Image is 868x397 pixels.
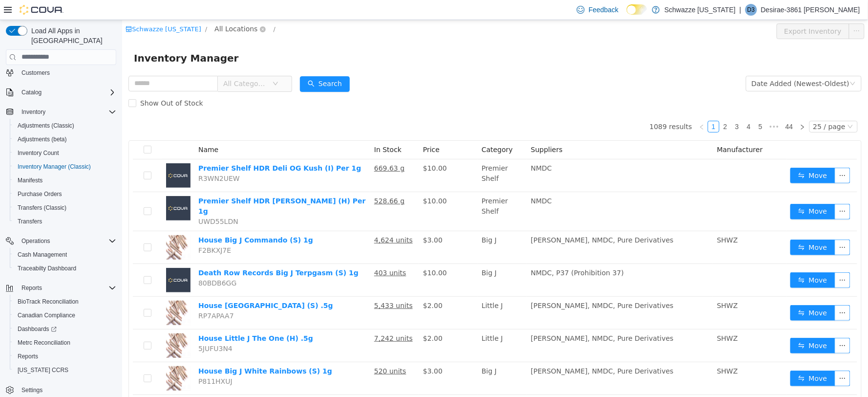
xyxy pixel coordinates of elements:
button: Inventory [18,106,49,118]
img: House Big J Commando (S) 1g hero shot [44,215,68,240]
span: NMDC [409,177,430,185]
span: SHWZ [595,314,616,322]
a: Dashboards [10,322,120,336]
td: Premier Shelf [356,172,405,211]
a: House [GEOGRAPHIC_DATA] (S) .5g [76,282,211,289]
a: Purchase Orders [14,188,66,200]
span: [PERSON_NAME], NMDC, Pure Derivatives [409,314,551,322]
button: Cash Management [10,248,120,262]
i: icon: down [728,61,734,67]
button: icon: searchSearch [178,56,228,72]
u: 7,242 units [252,314,291,322]
span: Suppliers [409,126,441,133]
span: Operations [21,237,50,245]
td: Premier Shelf [356,139,405,172]
span: Feedback [589,5,618,15]
a: Cash Management [14,249,71,261]
span: Manufacturer [595,126,641,133]
span: Inventory [18,106,116,118]
img: House Big J White Rainbows (S) 1g hero shot [44,346,68,371]
span: $2.00 [301,282,320,289]
div: Date Added (Newest-Oldest) [630,56,727,71]
button: Operations [18,235,54,247]
button: Operations [2,234,120,248]
a: 3 [610,101,620,112]
button: Manifests [10,174,120,187]
a: Reports [14,351,42,362]
span: Transfers [14,216,116,227]
a: House Little J The One (H) .5g [76,314,191,322]
u: 669.63 g [252,144,282,152]
span: / [83,5,85,13]
button: icon: swapMove [668,351,713,366]
span: Manifests [18,176,42,184]
button: [US_STATE] CCRS [10,363,120,377]
a: Metrc Reconciliation [14,337,74,349]
button: Adjustments (beta) [10,132,120,146]
button: icon: ellipsis [713,318,728,333]
img: Death Row Records Big J Terpgasm (S) 1g placeholder [44,248,68,272]
span: Customers [21,69,50,77]
img: Premier Shelf HDR Deli Bananaconda (H) Per 1g placeholder [44,176,68,200]
a: Settings [18,384,46,396]
span: $10.00 [301,144,325,152]
span: Price [301,126,318,133]
a: 2 [598,101,609,112]
span: Dashboards [18,325,57,333]
span: Transfers [18,218,42,225]
li: 4 [621,101,633,112]
span: Traceabilty Dashboard [18,265,76,272]
span: SHWZ [595,282,616,289]
img: House Little J Trap Island (S) .5g hero shot [44,281,68,305]
span: Settings [18,384,116,396]
a: Death Row Records Big J Terpgasm (S) 1g [76,249,236,257]
a: Transfers [14,216,46,227]
li: 2 [597,101,609,112]
span: $3.00 [301,347,320,355]
a: icon: shopSchwazze [US_STATE] [3,5,79,13]
span: Metrc Reconciliation [18,339,70,347]
a: Adjustments (Classic) [14,120,78,132]
button: icon: swapMove [668,252,713,268]
span: Reports [21,284,42,292]
span: Inventory Count [18,149,59,157]
span: Operations [18,235,116,247]
td: Little J [356,277,405,309]
button: Inventory [2,105,120,119]
span: NMDC [409,144,430,152]
li: 1089 results [528,101,570,112]
span: Customers [18,66,116,79]
button: Inventory Manager (Classic) [10,160,120,174]
a: Canadian Compliance [14,309,79,321]
span: Adjustments (beta) [14,133,116,145]
li: 1 [586,101,597,112]
span: Load All Apps in [GEOGRAPHIC_DATA] [27,26,116,45]
span: Reports [14,351,116,362]
span: Reports [18,282,116,294]
button: Purchase Orders [10,187,120,201]
button: Adjustments (Classic) [10,119,120,132]
span: Settings [21,386,42,394]
span: R3WN2UEW [76,154,118,162]
span: Adjustments (Classic) [18,122,74,130]
a: House Big J Commando (S) 1g [76,216,191,224]
button: icon: swapMove [668,220,713,235]
p: Schwazze [US_STATE] [665,4,736,16]
span: NMDC, P37 (Prohibition 37) [409,249,502,257]
a: Inventory Manager (Classic) [14,161,95,173]
li: 44 [660,101,675,112]
button: icon: swapMove [668,148,713,163]
button: Reports [18,282,46,294]
span: $10.00 [301,249,325,257]
span: Canadian Compliance [14,309,116,321]
li: Next 5 Pages [644,101,660,112]
span: SHWZ [595,216,616,224]
img: Premier Shelf HDR Deli OG Kush (I) Per 1g placeholder [44,143,68,168]
button: Reports [10,350,120,363]
a: Transfers (Classic) [14,202,70,214]
span: Dashboards [14,323,116,335]
span: SHWZ [595,347,616,355]
i: icon: shop [3,6,10,12]
span: ••• [644,101,660,112]
div: 25 / page [691,101,723,112]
